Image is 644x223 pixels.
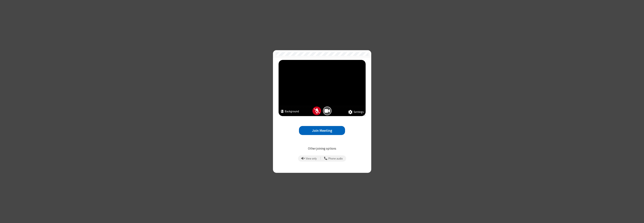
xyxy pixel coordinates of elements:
[320,156,321,161] span: |
[300,155,318,162] button: Prevent echo when there is already an active mic and speaker in the room.
[323,107,332,115] button: Camera is on
[348,110,364,114] button: Settings
[279,146,366,151] p: Other joining options
[323,155,344,162] button: Use your phone for mic and speaker while you view the meeting on this device.
[299,126,345,135] button: Join Meeting
[280,109,299,114] button: Background
[306,157,317,160] span: View only
[328,157,343,160] span: Phone audio
[312,107,321,115] button: Mic is off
